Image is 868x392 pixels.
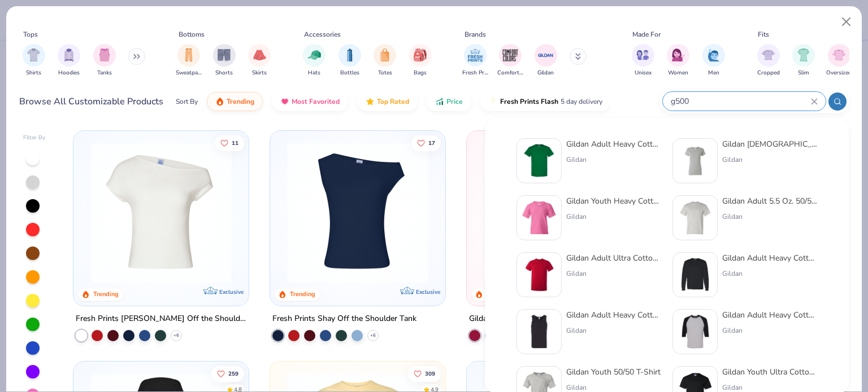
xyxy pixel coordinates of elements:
div: Fresh Prints Shay Off the Shoulder Tank [272,312,416,326]
button: Like [411,135,441,151]
div: filter for Unisex [632,44,654,77]
span: Exclusive [219,288,244,296]
div: filter for Skirts [248,44,271,77]
span: Shirts [26,69,41,77]
div: filter for Totes [374,44,396,77]
span: Most Favorited [292,97,340,106]
button: Top Rated [357,92,418,111]
button: Close [836,11,857,33]
img: 01756b78-01f6-4cc6-8d8a-3c30c1a0c8ac [478,142,631,283]
button: filter button [374,44,396,77]
div: Bottoms [179,29,205,39]
button: filter button [826,44,852,77]
span: Slim [798,69,809,77]
div: Gildan Adult Heavy Cotton™ 5.3 Oz. 3/4-Raglan Sleeve T-Shirt [722,309,817,321]
img: Hats Image [308,49,321,61]
div: Browse All Customizable Products [19,95,163,108]
span: Shorts [215,69,233,77]
div: filter for Oversized [826,44,852,77]
button: filter button [667,44,689,77]
div: Gildan [722,325,817,336]
div: Gildan Adult Heavy Cotton 5.3 Oz. Long-Sleeve T-Shirt [722,252,817,264]
img: Totes Image [379,49,391,61]
span: Bottles [340,69,359,77]
button: Price [427,92,471,111]
button: filter button [23,44,45,77]
img: Oversized Image [832,49,845,61]
img: Shorts Image [218,49,231,61]
div: filter for Bottles [338,44,361,77]
button: filter button [248,44,271,77]
button: filter button [462,44,488,77]
button: filter button [757,44,780,77]
img: Men Image [708,49,720,61]
span: Fresh Prints Flash [500,97,558,106]
div: Gildan Youth Ultra Cotton® T-Shirt [722,366,817,378]
button: filter button [303,44,325,77]
div: filter for Shirts [23,44,45,77]
button: Most Favorited [272,92,348,111]
div: Gildan Youth Heavy Cotton 5.3 Oz. T-Shirt [566,195,661,207]
button: filter button [338,44,361,77]
img: Skirts Image [253,49,266,61]
span: Hoodies [58,69,80,77]
span: 17 [428,140,435,146]
button: Like [408,365,441,381]
button: Trending [207,92,263,111]
div: Made For [632,29,661,39]
button: filter button [58,44,80,77]
span: 11 [232,140,239,146]
img: trending.gif [215,97,224,106]
span: Fresh Prints [462,69,488,77]
img: Slim Image [797,49,810,61]
button: Like [212,365,245,381]
div: Fits [758,29,769,39]
img: Bottles Image [344,49,356,61]
div: Gildan Adult Heavy Blend 8 Oz. 50/50 Hooded Sweatshirt [469,312,640,326]
div: filter for Tanks [93,44,116,77]
span: Trending [227,97,254,106]
img: Comfort Colors Image [502,47,519,64]
img: a1c94bf0-cbc2-4c5c-96ec-cab3b8502a7f [85,142,237,283]
button: filter button [176,44,202,77]
img: most_fav.gif [280,97,289,106]
div: filter for Shorts [213,44,236,77]
div: Gildan Adult 5.5 Oz. 50/50 T-Shirt [722,195,817,207]
span: Unisex [635,69,652,77]
span: Cropped [757,69,780,77]
span: Gildan [537,69,554,77]
span: 309 [425,371,435,376]
img: Fresh Prints Image [467,47,484,64]
button: filter button [93,44,116,77]
img: 5716b33b-ee27-473a-ad8a-9b8687048459 [281,142,434,283]
div: filter for Gildan [535,44,557,77]
div: Gildan Adult Heavy Cotton 5.3 Oz. Tank [566,309,661,321]
span: + 6 [370,332,376,339]
img: db319196-8705-402d-8b46-62aaa07ed94f [522,143,557,178]
button: Like [215,135,245,151]
div: filter for Bags [409,44,432,77]
div: filter for Men [702,44,725,77]
span: Price [446,97,463,106]
div: filter for Cropped [757,44,780,77]
img: 91159a56-43a2-494b-b098-e2c28039eaf0 [678,200,713,235]
div: Accessories [304,29,341,39]
div: Gildan [DEMOGRAPHIC_DATA]' Heavy Cotton™ T-Shirt [722,138,817,150]
img: Hoodies Image [63,49,75,61]
div: filter for Fresh Prints [462,44,488,77]
input: Try "T-Shirt" [670,95,811,108]
div: Filter By [23,134,46,142]
span: Oversized [826,69,852,77]
div: filter for Slim [792,44,815,77]
span: Hats [308,69,320,77]
div: filter for Comfort Colors [497,44,523,77]
button: filter button [213,44,236,77]
div: Tops [23,29,38,39]
div: Gildan [722,212,817,222]
div: Gildan [566,155,661,165]
img: Shirts Image [27,49,40,61]
button: filter button [497,44,523,77]
span: Men [708,69,719,77]
img: 3c1a081b-6ca8-4a00-a3b6-7ee979c43c2b [522,257,557,292]
div: Gildan Adult Ultra Cotton 6 Oz. T-Shirt [566,252,661,264]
